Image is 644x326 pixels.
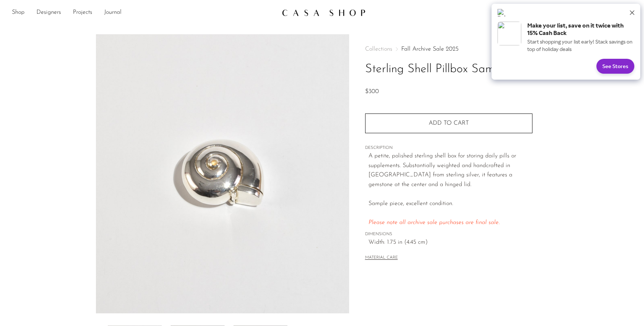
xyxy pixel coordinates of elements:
[36,8,61,17] a: Designers
[365,231,532,238] span: DIMENSIONS
[368,151,532,228] p: A petite, polished sterling shell box for storing daily pills or supplements. Substantially weigh...
[365,60,532,79] h1: Sterling Shell Pillbox Sample
[104,8,122,17] a: Journal
[12,6,276,19] nav: Desktop navigation
[368,238,532,247] span: Width: 1.75 in (4.45 cm)
[73,8,92,17] a: Projects
[429,120,469,126] span: Add to cart
[365,145,532,151] span: DESCRIPTION
[12,6,276,19] ul: NEW HEADER MENU
[401,46,458,52] a: Fall Archive Sale 2025
[365,46,532,52] nav: Breadcrumbs
[368,220,500,226] em: Please note all archive sale purchases are final sale.
[96,34,349,313] img: Sterling Shell Pillbox Sample
[12,8,25,17] a: Shop
[365,89,379,95] span: $300
[365,46,392,52] span: Collections
[365,255,398,261] button: MATERIAL CARE
[365,114,532,133] button: Add to cart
